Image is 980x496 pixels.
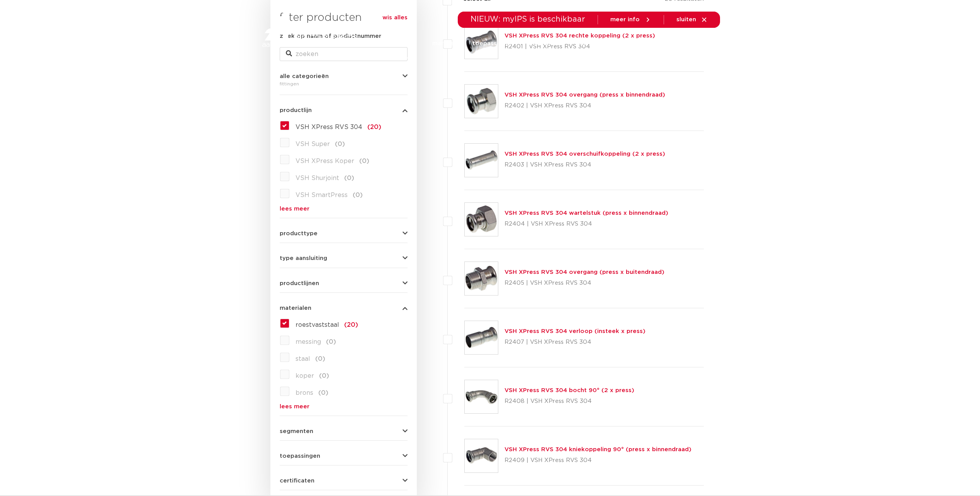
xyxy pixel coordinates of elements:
[504,100,665,112] p: R2402 | VSH XPress RVS 304
[296,158,354,164] span: VSH XPress Koper
[528,29,561,58] a: downloads
[344,175,354,181] span: (0)
[465,85,498,118] img: Thumbnail for VSH XPress RVS 304 overgang (press x binnendraad)
[296,356,310,362] span: staal
[504,454,691,467] p: R2409 | VSH XPress RVS 304
[472,29,513,58] a: toepassingen
[280,428,408,434] button: segmenten
[280,404,408,409] a: lees meer
[335,141,345,147] span: (0)
[280,478,314,484] span: certificaten
[280,478,408,484] button: certificaten
[504,328,645,334] a: VSH XPress RVS 304 verloop (insteek x press)
[504,92,665,98] a: VSH XPress RVS 304 overgang (press x binnendraad)
[280,107,408,113] button: productlijn
[465,262,498,295] img: Thumbnail for VSH XPress RVS 304 overgang (press x buitendraad)
[504,277,664,289] p: R2405 | VSH XPress RVS 304
[280,79,408,88] div: fittingen
[504,210,668,216] a: VSH XPress RVS 304 wartelstuk (press x binnendraad)
[359,158,369,164] span: (0)
[296,322,339,328] span: roestvaststaal
[280,231,318,236] span: producttype
[465,439,498,472] img: Thumbnail for VSH XPress RVS 304 kniekoppeling 90° (press x binnendraad)
[280,255,408,261] button: type aansluiting
[318,390,328,396] span: (0)
[470,15,585,23] span: NIEUW: myIPS is beschikbaar
[504,159,665,171] p: R2403 | VSH XPress RVS 304
[386,29,644,58] nav: Menu
[280,280,319,286] span: productlijnen
[280,73,329,79] span: alle categorieën
[610,16,651,23] a: meer info
[280,428,313,434] span: segmenten
[504,387,634,393] a: VSH XPress RVS 304 bocht 90° (2 x press)
[280,305,311,311] span: materialen
[319,373,329,379] span: (0)
[280,280,408,286] button: productlijnen
[296,339,321,345] span: messing
[610,17,640,22] span: meer info
[386,29,417,58] a: producten
[296,175,339,181] span: VSH Shurjoint
[280,453,408,459] button: toepassingen
[353,192,363,198] span: (0)
[465,144,498,177] img: Thumbnail for VSH XPress RVS 304 overschuifkoppeling (2 x press)
[504,336,645,348] p: R2407 | VSH XPress RVS 304
[280,206,408,212] a: lees meer
[344,322,358,328] span: (20)
[504,151,665,157] a: VSH XPress RVS 304 overschuifkoppeling (2 x press)
[280,231,408,236] button: producttype
[676,16,708,23] a: sluiten
[280,73,408,79] button: alle categorieën
[296,124,362,130] span: VSH XPress RVS 304
[296,192,348,198] span: VSH SmartPress
[367,124,381,130] span: (20)
[326,339,336,345] span: (0)
[432,29,457,58] a: markten
[617,29,644,58] a: over ons
[577,29,601,58] a: services
[280,453,320,459] span: toepassingen
[504,395,634,408] p: R2408 | VSH XPress RVS 304
[504,218,668,230] p: R2404 | VSH XPress RVS 304
[315,356,325,362] span: (0)
[280,305,408,311] button: materialen
[280,107,312,113] span: productlijn
[280,255,327,261] span: type aansluiting
[504,269,664,275] a: VSH XPress RVS 304 overgang (press x buitendraad)
[465,321,498,354] img: Thumbnail for VSH XPress RVS 304 verloop (insteek x press)
[465,380,498,413] img: Thumbnail for VSH XPress RVS 304 bocht 90° (2 x press)
[504,447,691,452] a: VSH XPress RVS 304 kniekoppeling 90° (press x binnendraad)
[676,17,696,22] span: sluiten
[296,373,314,379] span: koper
[296,390,313,396] span: brons
[296,141,330,147] span: VSH Super
[465,203,498,236] img: Thumbnail for VSH XPress RVS 304 wartelstuk (press x binnendraad)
